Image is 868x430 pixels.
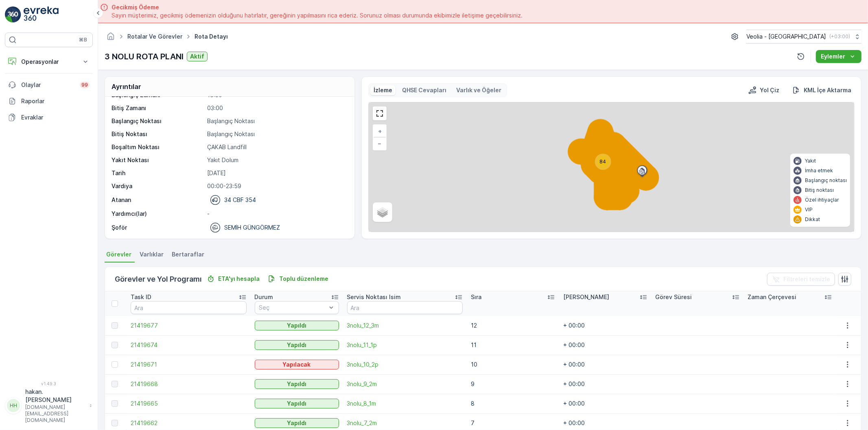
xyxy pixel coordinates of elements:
[131,361,246,369] a: 21419671
[203,274,263,284] button: ETA'yı hesapla
[259,304,326,312] p: Seç
[559,355,652,374] td: + 00:00
[804,86,851,94] p: KML İçe Aktarma
[559,394,652,413] td: + 00:00
[25,404,85,423] p: [DOMAIN_NAME][EMAIL_ADDRESS][DOMAIN_NAME]
[207,143,346,151] p: ÇAKAB Landfill
[5,388,93,423] button: HHhakan.[PERSON_NAME][DOMAIN_NAME][EMAIL_ADDRESS][DOMAIN_NAME]
[224,224,280,232] p: SEMİH GÜNGÖRMEZ
[140,250,164,258] span: Varlıklar
[5,7,21,23] img: logo
[81,82,88,88] p: 99
[112,224,127,232] p: Şoför
[789,85,855,95] button: KML İçe Aktarma
[805,216,820,223] p: Dikkat
[255,340,339,350] button: Yapıldı
[467,394,559,413] td: 8
[172,250,204,258] span: Bertaraflar
[745,85,783,95] button: Yol Çiz
[402,86,447,94] p: QHSE Cevapları
[131,400,246,408] a: 21419665
[656,293,692,301] p: Görev Süresi
[347,301,463,314] input: Ara
[5,54,93,70] button: Operasyonlar
[115,274,202,285] p: Görevler ve Yol Programı
[805,206,813,213] p: VIP
[112,82,141,91] p: Ayrıntılar
[374,137,386,150] a: Uzaklaştır
[127,33,182,40] a: Rotalar ve Görevler
[467,355,559,374] td: 10
[24,7,59,23] img: logo_light-DOdMpM7g.png
[112,400,118,407] div: Toggle Row Selected
[600,159,606,165] span: 84
[106,35,115,42] a: Ana Sayfa
[287,341,306,349] p: Yapıldı
[131,301,246,314] input: Ara
[112,169,204,177] p: Tarih
[5,93,93,109] a: Raporlar
[207,210,346,218] p: -
[805,187,834,193] p: Bitiş noktası
[347,321,463,330] a: 3nolu_12_3m
[21,113,90,122] p: Evraklar
[287,419,306,427] p: Yapıldı
[467,374,559,394] td: 9
[112,117,204,125] p: Başlangıç Noktası
[193,33,230,41] span: Rota Detayı
[207,169,346,177] p: [DATE]
[21,97,90,105] p: Raporlar
[255,379,339,389] button: Yapıldı
[187,52,208,61] button: Aktif
[190,52,204,61] p: Aktif
[760,86,779,94] p: Yol Çiz
[112,11,523,20] span: Sayın müşterimiz, gecikmiş ödemenizin olduğunu hatırlatır, gereğinin yapılmasını rica ederiz. Sor...
[207,130,346,138] p: Başlangıç Noktası
[748,293,797,301] p: Zaman Çerçevesi
[21,81,75,89] p: Olaylar
[746,33,826,41] p: Veolia - [GEOGRAPHIC_DATA]
[112,196,131,204] p: Atanan
[224,196,256,204] p: 34 CBF 354
[207,182,346,190] p: 00:00-23:59
[821,52,845,61] p: Eylemler
[112,104,204,112] p: Bitiş Zamanı
[467,335,559,355] td: 11
[218,275,260,283] p: ETA'yı hesapla
[255,360,339,369] button: Yapılacak
[5,77,93,93] a: Olaylar99
[805,167,833,174] p: İmha etmek
[347,293,401,301] p: Servis Noktası Isim
[25,388,85,404] p: hakan.[PERSON_NAME]
[255,293,273,301] p: Durum
[131,419,246,427] a: 21419662
[112,342,118,348] div: Toggle Row Selected
[457,86,502,94] p: Varlık ve Öğeler
[7,399,20,412] div: HH
[105,50,184,63] p: 3 NOLU ROTA PLANI
[287,400,306,408] p: Yapıldı
[131,321,246,330] a: 21419677
[378,140,382,147] span: −
[112,3,523,11] span: Gecikmiş Ödeme
[131,293,151,301] p: Task ID
[347,361,463,369] span: 3nolu_10_2p
[207,117,346,125] p: Başlangıç Noktası
[5,109,93,126] a: Evraklar
[287,380,306,388] p: Yapıldı
[131,380,246,388] a: 21419668
[805,197,839,203] p: Özel ihtiyaçlar
[283,361,311,369] p: Yapılacak
[347,400,463,408] a: 3nolu_8_1m
[255,321,339,330] button: Yapıldı
[374,107,386,119] a: View Fullscreen
[816,50,861,63] button: Eylemler
[131,341,246,349] a: 21419674
[374,203,391,221] a: Layers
